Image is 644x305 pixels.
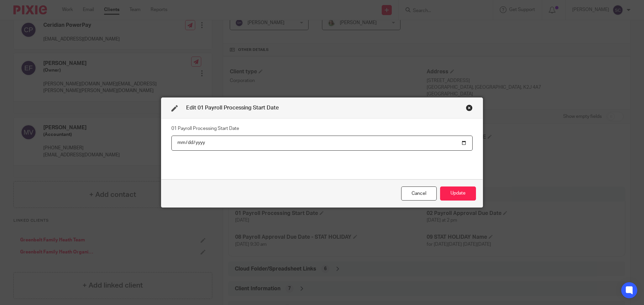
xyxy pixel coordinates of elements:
button: Update [440,186,476,201]
input: YYYY-MM-DD [171,136,473,151]
div: Close this dialog window [401,186,437,201]
span: Edit 01 Payroll Processing Start Date [186,105,279,110]
label: 01 Payroll Processing Start Date [171,125,239,132]
div: Close this dialog window [466,104,473,111]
